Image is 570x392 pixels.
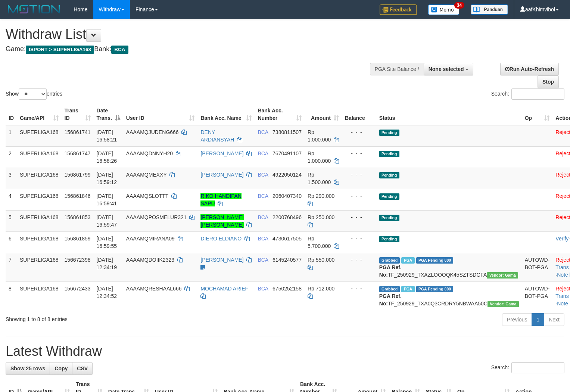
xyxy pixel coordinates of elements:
span: Rp 250.000 [308,214,334,220]
div: - - - [345,285,373,292]
span: Pending [379,193,399,200]
span: Copy 6145240577 to clipboard [272,257,302,263]
img: Feedback.jpg [380,4,417,15]
span: AAAAMQJUDENG666 [126,129,179,135]
span: [DATE] 12:34:52 [97,286,117,299]
div: - - - [345,235,373,242]
label: Search: [491,362,564,373]
span: Grabbed [379,286,400,292]
a: [PERSON_NAME] [200,257,243,263]
a: Show 25 rows [6,362,50,375]
span: Rp 1.500.000 [308,172,331,185]
span: AAAAMQDNNYH20 [126,150,173,156]
th: Bank Acc. Number: activate to sort column ascending [255,104,305,125]
td: SUPERLIGA168 [17,281,62,310]
span: 156861859 [65,236,91,242]
span: Copy 6750252158 to clipboard [272,286,302,292]
span: BCA [258,257,268,263]
input: Search: [511,88,564,100]
span: AAAAMQPOSMELUR321 [126,214,187,220]
span: ISPORT > SUPERLIGA168 [26,46,94,54]
span: Rp 550.000 [308,257,334,263]
span: BCA [258,150,268,156]
div: - - - [345,171,373,178]
span: [DATE] 16:59:55 [97,236,117,249]
td: 2 [6,146,17,168]
a: [PERSON_NAME] [200,172,243,178]
a: MOCHAMAD ARIEF [200,286,248,292]
div: Showing 1 to 8 of 8 entries [6,312,232,323]
td: AUTOWD-BOT-PGA [522,253,553,281]
span: Show 25 rows [10,365,45,371]
td: SUPERLIGA168 [17,210,62,231]
th: ID [6,104,17,125]
span: Copy 4730617505 to clipboard [272,236,302,242]
span: 156861853 [65,214,91,220]
div: - - - [345,128,373,136]
a: 1 [532,313,544,326]
div: - - - [345,214,373,221]
th: Trans ID: activate to sort column ascending [62,104,94,125]
div: PGA Site Balance / [370,63,424,75]
span: BCA [258,172,268,178]
a: [PERSON_NAME] [PERSON_NAME] [200,214,243,228]
td: SUPERLIGA168 [17,189,62,210]
th: Op: activate to sort column ascending [522,104,553,125]
a: CSV [72,362,93,375]
span: AAAAMQDOIIK2323 [126,257,174,263]
select: Showentries [19,88,47,100]
a: DENY ARDIANSYAH [200,129,234,143]
a: Note [557,301,568,307]
img: panduan.png [471,4,508,15]
span: Pending [379,151,399,157]
a: [PERSON_NAME] [200,150,243,156]
label: Show entries [6,88,62,100]
td: SUPERLIGA168 [17,125,62,147]
span: Pending [379,172,399,178]
td: 8 [6,281,17,310]
span: Pending [379,130,399,136]
input: Search: [511,362,564,373]
span: [DATE] 16:58:21 [97,129,117,143]
a: Stop [538,75,559,88]
span: BCA [111,46,128,54]
h4: Game: Bank: [6,46,373,53]
span: Marked by aafsoycanthlai [401,286,414,292]
a: Previous [502,313,532,326]
b: PGA Ref. No: [379,264,402,278]
span: BCA [258,286,268,292]
td: SUPERLIGA168 [17,231,62,253]
span: AAAAMQRESHAAL666 [126,286,182,292]
td: 4 [6,189,17,210]
span: CSV [77,365,88,371]
span: BCA [258,214,268,220]
button: None selected [424,63,473,75]
td: AUTOWD-BOT-PGA [522,281,553,310]
span: Copy 4922050124 to clipboard [272,172,302,178]
a: Next [544,313,564,326]
span: Marked by aafsoycanthlai [401,257,414,264]
span: [DATE] 16:59:12 [97,172,117,185]
a: Run Auto-Refresh [500,63,559,75]
span: AAAAMQSLOTTT [126,193,168,199]
span: Vendor URL: https://trx31.1velocity.biz [488,301,519,307]
span: Copy 2200768496 to clipboard [272,214,302,220]
span: [DATE] 12:34:19 [97,257,117,270]
th: Game/API: activate to sort column ascending [17,104,62,125]
span: Copy 7380811507 to clipboard [272,129,302,135]
span: Rp 1.000.000 [308,150,331,164]
span: Grabbed [379,257,400,264]
span: BCA [258,236,268,242]
h1: Withdraw List [6,27,373,42]
span: Copy [54,365,68,371]
span: AAAAMQMEXXY [126,172,167,178]
td: 5 [6,210,17,231]
span: 156672433 [65,286,91,292]
label: Search: [491,88,564,100]
span: [DATE] 16:59:41 [97,193,117,206]
span: 156861799 [65,172,91,178]
span: [DATE] 16:59:47 [97,214,117,228]
td: 6 [6,231,17,253]
span: 156861747 [65,150,91,156]
div: - - - [345,150,373,157]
